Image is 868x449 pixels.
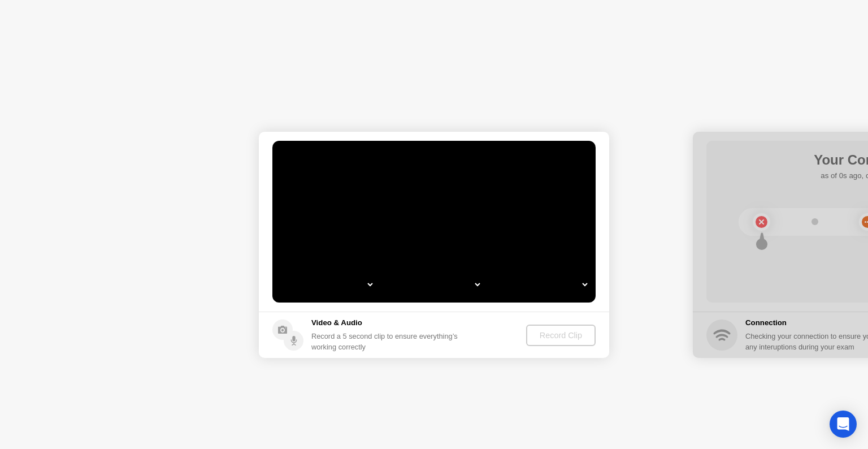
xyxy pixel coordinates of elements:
[385,273,482,296] select: Available speakers
[311,331,462,352] div: Record a 5 second clip to ensure everything’s working correctly
[278,273,375,296] select: Available cameras
[526,325,596,346] button: Record Clip
[830,411,857,438] div: Open Intercom Messenger
[311,317,462,329] h5: Video & Audio
[531,331,591,340] div: Record Clip
[493,273,589,296] select: Available microphones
